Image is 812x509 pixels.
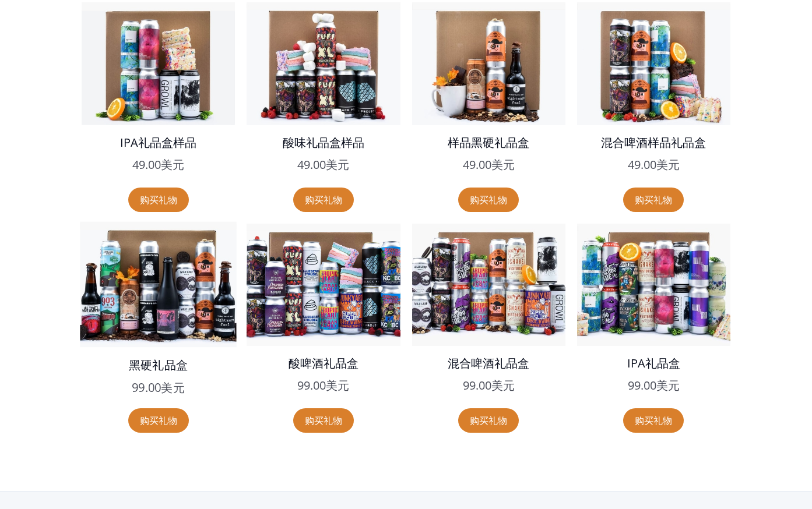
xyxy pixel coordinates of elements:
a: 购买礼物 [623,408,684,433]
a: 黑硬礼品盒99.00美元 [80,222,237,411]
a: 购买礼物 [293,188,354,212]
a: 购买礼物 [623,188,684,212]
a: IPA礼品盒99.00美元 [577,224,730,409]
h5: 酸味礼品盒样品 [247,134,400,151]
h5: 49.00美元 [247,156,400,174]
h5: 99.00美元 [577,377,730,394]
h5: 49.00美元 [82,156,235,174]
h5: 49.00美元 [577,156,730,174]
h5: 混合啤酒样品礼品盒 [577,134,730,151]
a: 混合啤酒样品礼品盒49.00美元 [577,2,730,188]
a: 购买礼物 [458,408,519,433]
h5: 混合啤酒礼品盒 [412,355,565,372]
h5: 99.00美元 [80,378,237,396]
a: 样品黑硬礼品盒49.00美元 [412,2,565,188]
h5: 黑硬礼品盒 [80,356,237,374]
a: 购买礼物 [458,188,519,212]
a: 酸味礼品盒样品49.00美元 [247,2,400,188]
h5: IPA礼品盒 [577,355,730,372]
h5: 样品黑硬礼品盒 [412,134,565,151]
a: 购买礼物 [128,188,189,212]
h5: 99.00美元 [412,377,565,394]
a: 购买礼物 [293,408,354,433]
h5: IPA礼品盒样品 [82,134,235,151]
a: 酸啤酒礼品盒99.00美元 [247,224,400,409]
a: 购买礼物 [128,408,189,433]
a: IPA礼品盒样品49.00美元 [82,2,235,188]
h5: 49.00美元 [412,156,565,174]
a: 混合啤酒礼品盒99.00美元 [412,224,565,409]
h5: 酸啤酒礼品盒 [247,355,400,372]
h5: 99.00美元 [247,377,400,394]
